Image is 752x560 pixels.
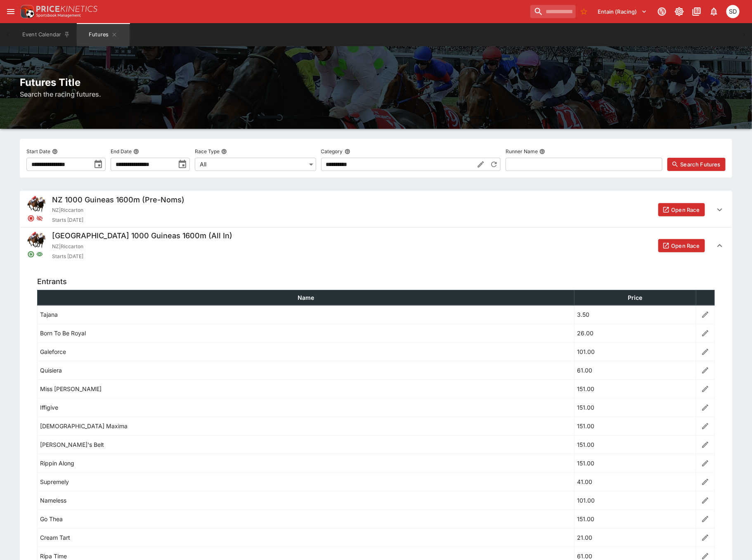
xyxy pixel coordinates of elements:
button: Notifications [707,4,721,19]
p: Runner Name [506,148,538,155]
svg: Closed [27,215,35,222]
h6: Search the racing futures. [20,89,732,99]
img: horse_racing.png [27,231,45,249]
span: NZ | Riccarton [52,206,184,214]
span: Search Futures [681,160,721,168]
button: Start Date [52,149,58,154]
button: [GEOGRAPHIC_DATA] 1000 Guineas 1600m (All In)NZ|RiccartonStarts [DATE]Open Race [21,228,731,263]
button: Event Calendar [17,23,75,46]
td: [DEMOGRAPHIC_DATA] Maxima [38,417,575,435]
h5: [GEOGRAPHIC_DATA] 1000 Guineas 1600m (All In) [52,231,232,240]
img: horse_racing.png [27,195,45,213]
td: [PERSON_NAME]'s Belt [38,435,575,454]
td: Born To Be Royal [38,324,575,342]
button: Select Tenant [593,5,652,18]
button: rename [699,401,712,414]
button: rename [699,494,712,507]
button: Stuart Dibb [724,2,742,21]
button: rename [699,438,712,451]
td: Rippin Along [38,454,575,472]
button: rename [699,420,712,433]
td: 151.00 [575,454,696,472]
td: Tajana [38,305,575,324]
button: Runner Name [539,149,545,154]
button: End Date [133,149,139,154]
img: PriceKinetics Logo [18,3,35,20]
h2: Futures Title [20,76,732,89]
td: Quisiera [38,361,575,380]
button: Search Futures [667,158,726,171]
span: NZ | Riccarton [52,242,232,251]
button: Edit Category [474,158,487,171]
button: Documentation [689,4,704,19]
svg: Hidden [36,215,43,222]
td: Nameless [38,491,575,510]
button: rename [699,457,712,470]
p: End Date [111,148,132,155]
img: PriceKinetics [36,6,97,12]
button: Race Type [221,149,227,154]
td: 101.00 [575,491,696,510]
button: rename [699,345,712,358]
td: 41.00 [575,472,696,491]
button: Connected to PK [655,4,669,19]
button: Futures [77,23,130,46]
td: Supremely [38,472,575,491]
button: No Bookmarks [577,5,591,18]
button: rename [699,513,712,526]
td: 151.00 [575,380,696,398]
td: 151.00 [575,510,696,528]
td: Miss [PERSON_NAME] [38,380,575,398]
td: 26.00 [575,324,696,342]
td: Cream Tart [38,528,575,547]
button: Open Race [658,203,705,216]
h5: NZ 1000 Guineas 1600m (Pre-Noms) [52,195,184,204]
td: 61.00 [575,361,696,380]
p: Category [321,148,343,155]
svg: Open [27,251,35,258]
button: Category [345,149,350,154]
td: Iffigive [38,398,575,417]
th: Name [38,290,575,305]
td: 21.00 [575,528,696,547]
td: 151.00 [575,435,696,454]
th: Price [575,290,696,305]
button: Reset Category to All Racing [487,158,501,171]
button: rename [699,382,712,396]
img: Sportsbook Management [36,14,81,17]
td: 151.00 [575,417,696,435]
td: 101.00 [575,342,696,361]
td: 3.50 [575,305,696,324]
td: Galeforce [38,342,575,361]
span: Starts [DATE] [52,216,184,224]
button: rename [699,364,712,377]
input: search [530,5,576,18]
button: rename [699,327,712,340]
div: Stuart Dibb [726,5,740,18]
button: Toggle light/dark mode [672,4,687,19]
button: toggle date time picker [175,157,190,172]
td: 151.00 [575,398,696,417]
button: rename [699,531,712,544]
button: rename [699,308,712,321]
div: All [195,158,316,171]
button: rename [699,475,712,489]
button: Open Race [658,239,705,252]
svg: Visible [36,251,43,258]
h5: Entrants [37,277,715,286]
p: Start Date [26,148,50,155]
td: Go Thea [38,510,575,528]
button: open drawer [3,4,18,19]
button: toggle date time picker [91,157,106,172]
button: NZ 1000 Guineas 1600m (Pre-Noms)NZ|RiccartonStarts [DATE]Open Race [21,192,731,228]
p: Race Type [195,148,220,155]
span: Starts [DATE] [52,252,232,261]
